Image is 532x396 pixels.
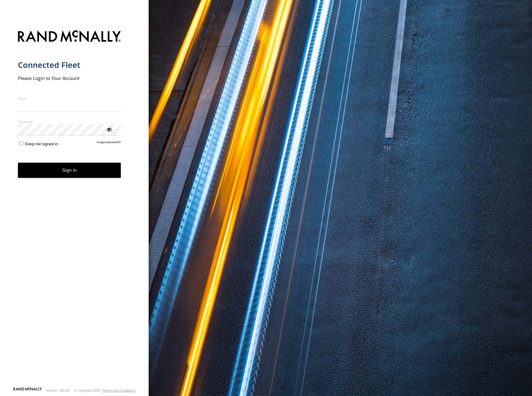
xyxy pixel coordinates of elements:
[19,141,23,145] input: Keep me signed in
[106,126,112,132] div: ViewPassword
[18,60,121,70] h1: Connected Fleet
[97,140,121,146] a: Forgot password?
[18,29,121,45] img: Rand McNally
[13,387,42,394] a: Visit our Website
[18,75,121,81] h2: Please Login to Your Account
[25,142,58,146] span: Keep me signed in
[46,389,70,392] div: Version: 306.00
[18,119,121,124] label: Password
[18,96,121,101] label: Email
[74,389,135,392] div: © Copyright 2025 -
[102,389,135,392] a: Terms and Conditions
[18,27,131,387] form: main
[18,163,121,178] button: Sign in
